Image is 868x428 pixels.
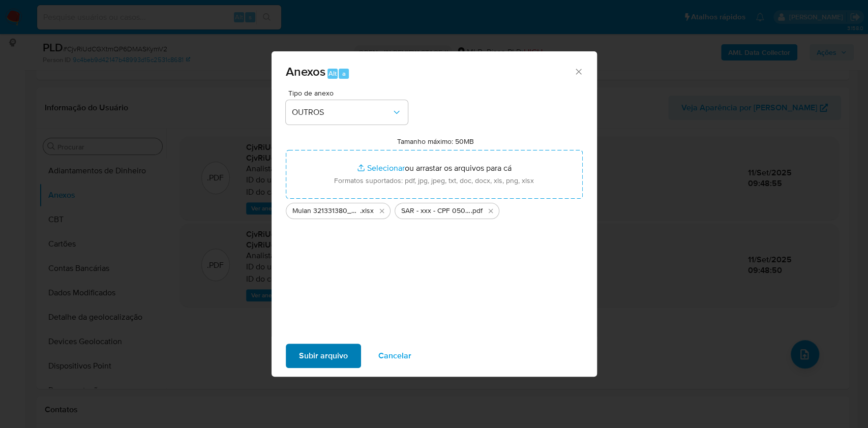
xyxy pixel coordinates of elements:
[292,206,360,216] span: Mulan 321331380_2025_09_11_06_53_25
[401,206,471,216] span: SAR - xxx - CPF 05016461910 - [PERSON_NAME] [PERSON_NAME]
[286,344,361,368] button: Subir arquivo
[286,100,408,125] button: OUTROS
[397,137,474,146] label: Tamanho máximo: 50MB
[288,89,410,97] span: Tipo de anexo
[286,199,583,219] ul: Arquivos selecionados
[342,69,346,78] span: a
[471,206,483,216] span: .pdf
[299,345,348,367] span: Subir arquivo
[292,107,392,117] span: OUTROS
[574,67,583,76] button: Fechar
[378,345,411,367] span: Cancelar
[485,205,497,217] button: Excluir SAR - xxx - CPF 05016461910 - HUSSEIN ALI HIJAZI.pdf
[360,206,374,216] span: .xlsx
[365,344,425,368] button: Cancelar
[286,63,325,80] span: Anexos
[376,205,388,217] button: Excluir Mulan 321331380_2025_09_11_06_53_25.xlsx
[328,69,337,78] span: Alt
